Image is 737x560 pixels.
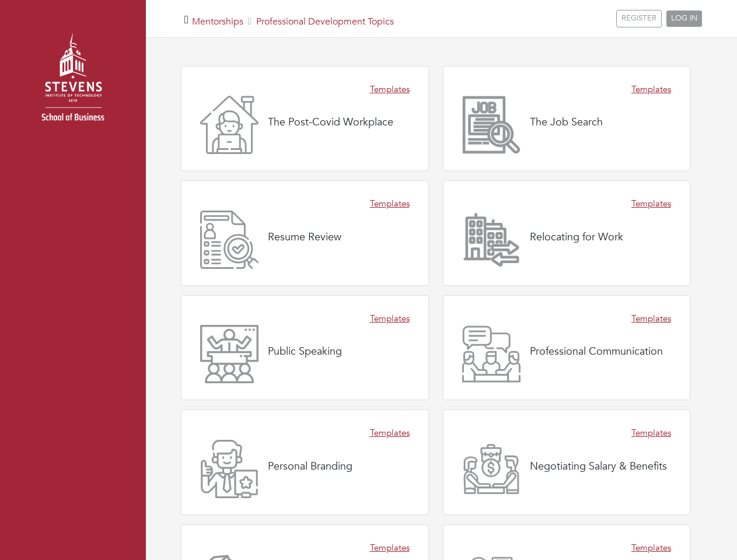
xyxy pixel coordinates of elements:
h4: Public Speaking [268,345,342,358]
a: Templates [370,83,410,96]
a: REGISTER [616,10,662,27]
a: Templates [631,426,671,440]
h4: Professional Communication [530,345,663,358]
a: Templates [370,312,410,325]
a: Templates [370,541,410,555]
h4: The Job Search [530,116,603,129]
a: Templates [631,541,671,555]
a: Professional Development Topics [256,15,394,28]
h4: The Post-Covid Workplace [268,116,393,129]
h4: Negotiating Salary & Benefits [530,460,667,473]
h4: Resume Review [268,231,341,244]
a: LOG IN [666,10,702,27]
a: Templates [631,197,671,211]
a: Templates [631,83,671,96]
a: Mentorships [192,15,243,28]
img: stevens_logo.png [12,20,134,143]
a: Templates [370,426,410,440]
a: Templates [631,312,671,325]
a: Templates [370,197,410,211]
h4: Relocating for Work [530,231,623,244]
h4: Personal Branding [268,460,352,473]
